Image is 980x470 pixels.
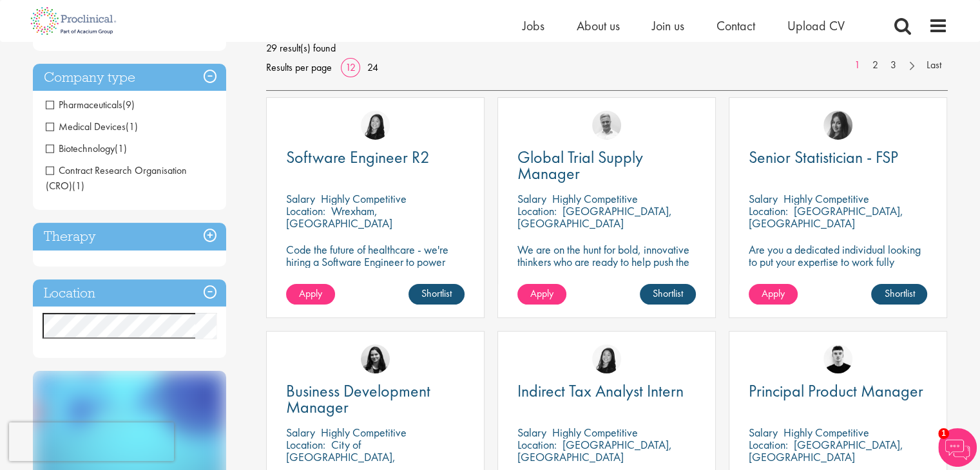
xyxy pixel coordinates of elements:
[749,437,788,452] span: Location:
[115,142,127,155] span: (1)
[920,58,948,73] a: Last
[716,17,755,34] a: Contact
[823,111,852,140] img: Heidi Hennigan
[640,284,696,305] a: Shortlist
[286,149,465,165] a: Software Engineer R2
[938,428,949,439] span: 1
[517,146,643,184] span: Global Trial Supply Manager
[266,58,332,77] span: Results per page
[122,98,135,111] span: (9)
[33,279,226,307] h3: Location
[286,380,430,418] span: Business Development Manager
[783,425,869,440] p: Highly Competitive
[9,422,174,461] iframe: reCAPTCHA
[871,284,927,305] a: Shortlist
[321,191,407,206] p: Highly Competitive
[517,191,546,206] span: Salary
[286,191,315,206] span: Salary
[523,17,544,34] a: Jobs
[286,203,392,230] p: Wrexham, [GEOGRAPHIC_DATA]
[749,149,927,165] a: Senior Statistician - FSP
[592,111,621,140] img: Joshua Bye
[517,380,684,402] span: Indirect Tax Analyst Intern
[652,17,684,34] a: Join us
[866,58,885,73] a: 2
[530,287,553,300] span: Apply
[787,17,845,34] a: Upload CV
[363,61,383,74] a: 24
[783,191,869,206] p: Highly Competitive
[286,146,430,168] span: Software Engineer R2
[592,344,621,373] img: Numhom Sudsok
[286,284,335,305] a: Apply
[517,243,696,292] p: We are on the hunt for bold, innovative thinkers who are ready to help push the boundaries of sci...
[749,383,927,399] a: Principal Product Manager
[517,149,696,182] a: Global Trial Supply Manager
[517,203,557,218] span: Location:
[749,437,903,464] p: [GEOGRAPHIC_DATA], [GEOGRAPHIC_DATA]
[552,425,638,440] p: Highly Competitive
[884,58,903,73] a: 3
[577,17,620,34] a: About us
[286,383,465,415] a: Business Development Manager
[749,203,903,230] p: [GEOGRAPHIC_DATA], [GEOGRAPHIC_DATA]
[823,344,852,373] img: Patrick Melody
[126,120,138,133] span: (1)
[361,344,390,373] img: Indre Stankeviciute
[361,111,390,140] img: Numhom Sudsok
[552,191,638,206] p: Highly Competitive
[299,287,322,300] span: Apply
[46,120,138,133] span: Medical Devices
[749,191,778,206] span: Salary
[517,425,546,440] span: Salary
[749,203,788,218] span: Location:
[46,142,127,155] span: Biotechnology
[762,287,785,300] span: Apply
[286,425,315,440] span: Salary
[321,425,407,440] p: Highly Competitive
[517,383,696,399] a: Indirect Tax Analyst Intern
[33,223,226,250] h3: Therapy
[517,437,557,452] span: Location:
[33,64,226,91] h3: Company type
[749,284,798,305] a: Apply
[749,146,898,168] span: Senior Statistician - FSP
[46,120,126,133] span: Medical Devices
[517,437,672,464] p: [GEOGRAPHIC_DATA], [GEOGRAPHIC_DATA]
[266,39,948,58] span: 29 result(s) found
[749,425,778,440] span: Salary
[517,284,566,305] a: Apply
[517,203,672,230] p: [GEOGRAPHIC_DATA], [GEOGRAPHIC_DATA]
[749,380,923,402] span: Principal Product Manager
[408,284,465,305] a: Shortlist
[938,428,977,467] img: Chatbot
[286,243,465,292] p: Code the future of healthcare - we're hiring a Software Engineer to power innovation and precisio...
[46,98,122,111] span: Pharmaceuticals
[46,164,187,193] span: Contract Research Organisation (CRO)
[72,179,84,193] span: (1)
[848,58,867,73] a: 1
[749,243,927,280] p: Are you a dedicated individual looking to put your expertise to work fully flexibly in a remote p...
[46,98,135,111] span: Pharmaceuticals
[286,437,325,452] span: Location:
[46,142,115,155] span: Biotechnology
[286,203,325,218] span: Location:
[341,61,360,74] a: 12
